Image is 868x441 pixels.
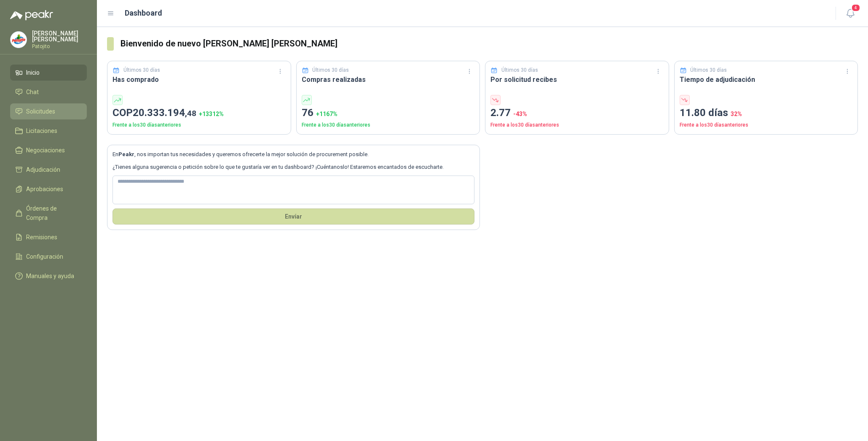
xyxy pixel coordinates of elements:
span: Manuales y ayuda [26,271,74,281]
span: Chat [26,87,39,97]
span: Órdenes de Compra [26,204,79,222]
p: Patojito [32,44,87,49]
h3: Compras realizadas [302,74,475,85]
span: Configuración [26,252,63,261]
a: Adjudicación [10,162,87,178]
p: Frente a los 30 días anteriores [680,121,853,129]
p: En , nos importan tus necesidades y queremos ofrecerte la mejor solución de procurement posible. [113,150,474,159]
a: Chat [10,84,87,100]
span: + 13312 % [199,111,224,117]
button: 4 [843,6,858,21]
span: 32 % [731,111,742,117]
span: Inicio [26,68,40,77]
p: Últimos 30 días [690,66,727,74]
img: Logo peakr [10,10,53,20]
a: Aprobaciones [10,181,87,197]
a: Configuración [10,249,87,265]
span: ,48 [185,108,196,118]
p: 76 [302,105,475,121]
p: 11.80 días [680,105,853,121]
p: Últimos 30 días [501,66,538,74]
span: Licitaciones [26,126,57,135]
p: Últimos 30 días [123,66,160,74]
b: Peakr [118,151,134,157]
img: Company Logo [11,32,27,48]
p: Frente a los 30 días anteriores [490,121,664,129]
p: 2.77 [490,105,664,121]
span: 20.333.194 [133,107,196,119]
span: + 1167 % [316,111,338,117]
h3: Bienvenido de nuevo [PERSON_NAME] [PERSON_NAME] [121,37,858,50]
p: Frente a los 30 días anteriores [113,121,286,129]
button: Envíar [113,208,474,225]
a: Inicio [10,65,87,81]
a: Licitaciones [10,123,87,139]
span: Remisiones [26,233,57,242]
span: Negociaciones [26,146,65,155]
span: Solicitudes [26,107,55,116]
p: ¿Tienes alguna sugerencia o petición sobre lo que te gustaría ver en tu dashboard? ¡Cuéntanoslo! ... [113,163,474,171]
p: [PERSON_NAME] [PERSON_NAME] [32,30,87,42]
span: Adjudicación [26,165,60,174]
span: 4 [851,4,860,12]
p: Últimos 30 días [312,66,349,74]
a: Remisiones [10,229,87,245]
h1: Dashboard [125,7,162,19]
h3: Has comprado [113,74,286,85]
h3: Tiempo de adjudicación [680,74,853,85]
span: Aprobaciones [26,184,63,194]
p: COP [113,105,286,121]
a: Solicitudes [10,103,87,119]
span: -43 % [513,111,527,117]
a: Manuales y ayuda [10,268,87,284]
h3: Por solicitud recibes [490,74,664,85]
p: Frente a los 30 días anteriores [302,121,475,129]
a: Órdenes de Compra [10,200,87,226]
a: Negociaciones [10,142,87,158]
